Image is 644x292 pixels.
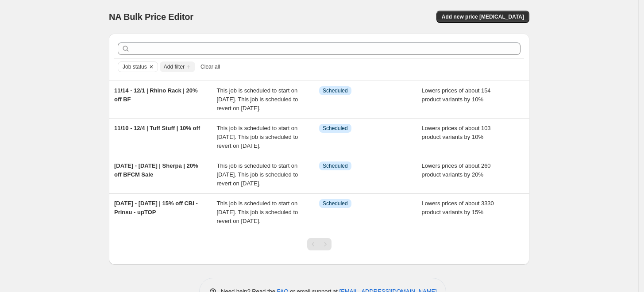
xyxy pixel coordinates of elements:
[436,11,529,23] button: Add new price [MEDICAL_DATA]
[422,125,491,140] span: Lowers prices of about 103 product variants by 10%
[422,200,494,215] span: Lowers prices of about 3330 product variants by 15%
[164,63,185,70] span: Add filter
[323,200,348,207] span: Scheduled
[114,200,198,215] span: [DATE] - [DATE] | 15% off CBI - Prinsu - upTOP
[217,200,298,224] span: This job is scheduled to start on [DATE]. This job is scheduled to revert on [DATE].
[160,61,195,72] button: Add filter
[109,12,193,22] span: NA Bulk Price Editor
[217,87,298,111] span: This job is scheduled to start on [DATE]. This job is scheduled to revert on [DATE].
[217,125,298,149] span: This job is scheduled to start on [DATE]. This job is scheduled to revert on [DATE].
[201,63,220,70] span: Clear all
[197,61,224,72] button: Clear all
[323,162,348,169] span: Scheduled
[114,162,198,178] span: [DATE] - [DATE] | Sherpa | 20% off BFCM Sale
[123,63,147,70] span: Job status
[118,62,147,72] button: Job status
[114,87,198,103] span: 11/14 - 12/1 | Rhino Rack | 20% off BF
[147,62,156,72] button: Clear
[217,162,298,187] span: This job is scheduled to start on [DATE]. This job is scheduled to revert on [DATE].
[307,238,332,250] nav: Pagination
[442,13,524,20] span: Add new price [MEDICAL_DATA]
[114,125,200,131] span: 11/10 - 12/4 | Tuff Stuff | 10% off
[323,125,348,132] span: Scheduled
[422,162,491,178] span: Lowers prices of about 260 product variants by 20%
[323,87,348,94] span: Scheduled
[422,87,491,103] span: Lowers prices of about 154 product variants by 10%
